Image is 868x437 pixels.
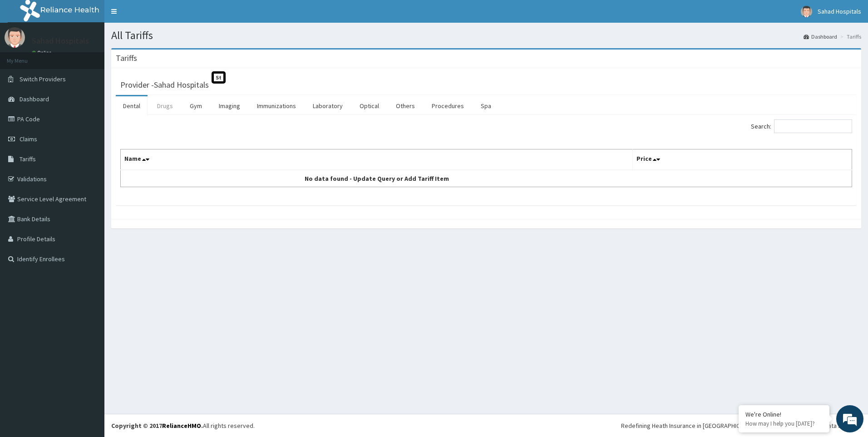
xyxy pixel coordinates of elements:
[121,149,633,170] th: Name
[150,96,180,115] a: Drugs
[838,33,861,40] li: Tariffs
[116,96,148,115] a: Dental
[745,420,823,427] p: How may I help you today?
[389,96,422,115] a: Others
[20,155,36,163] span: Tariffs
[424,96,471,115] a: Procedures
[182,96,209,115] a: Gym
[774,119,852,133] input: Search:
[116,54,137,62] h3: Tariffs
[20,95,49,103] span: Dashboard
[745,410,823,418] div: We're Online!
[32,50,54,56] a: Online
[104,414,868,437] footer: All rights reserved.
[621,421,861,430] div: Redefining Heath Insurance in [GEOGRAPHIC_DATA] using Telemedicine and Data Science!
[20,75,66,83] span: Switch Providers
[632,149,852,170] th: Price
[751,119,852,133] label: Search:
[801,6,812,17] img: User Image
[5,27,25,48] img: User Image
[473,96,498,115] a: Spa
[120,81,209,89] h3: Provider - Sahad Hospitals
[804,33,837,40] a: Dashboard
[121,170,633,187] td: No data found - Update Query or Add Tariff Item
[20,135,37,143] span: Claims
[111,30,861,41] h1: All Tariffs
[352,96,386,115] a: Optical
[306,96,350,115] a: Laboratory
[32,37,89,45] p: Sahad Hospitals
[250,96,303,115] a: Immunizations
[212,96,247,115] a: Imaging
[162,422,201,430] a: RelianceHMO
[111,422,203,430] strong: Copyright © 2017 .
[818,7,861,15] span: Sahad Hospitals
[212,71,226,84] span: St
